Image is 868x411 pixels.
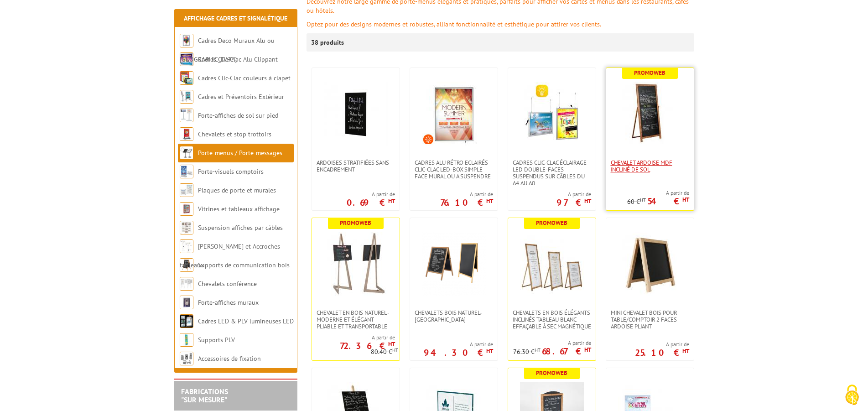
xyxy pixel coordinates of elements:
[440,191,493,198] span: A partir de
[371,349,398,355] p: 80.40 €
[508,159,596,187] a: Cadres clic-clac éclairage LED double-faces suspendus sur câbles du A4 au A0
[682,196,689,203] sup: HT
[198,205,280,213] a: Vitrines et tableaux affichage
[424,341,493,348] span: A partir de
[520,82,584,146] img: Cadres clic-clac éclairage LED double-faces suspendus sur câbles du A4 au A0
[198,317,294,325] a: Cadres LED & PLV lumineuses LED
[180,165,193,178] img: Porte-visuels comptoirs
[415,159,493,180] span: Cadres Alu Rétro Eclairés Clic-Clac LED-Box simple face mural ou a suspendre
[388,197,395,205] sup: HT
[836,380,868,411] button: Cookies (fenêtre modale)
[347,200,395,205] p: 0.69 €
[392,347,398,353] sup: HT
[486,347,493,355] sup: HT
[536,219,567,227] b: Promoweb
[180,90,193,104] img: Cadres et Présentoirs Extérieur
[198,298,259,307] a: Porte-affiches muraux
[198,167,264,176] a: Porte-visuels comptoirs
[415,309,493,323] span: Chevalets Bois naturel- [GEOGRAPHIC_DATA]
[307,20,601,28] span: Optez pour des designs modernes et robustes, alliant fonctionnalité et esthétique pour attirer vo...
[180,221,193,234] img: Suspension affiches par câbles
[198,149,282,157] a: Porte-menus / Porte-messages
[542,349,591,354] p: 68.67 €
[181,387,228,404] a: FABRICATIONS"Sur Mesure"
[198,74,291,82] a: Cadres Clic-Clac couleurs à clapet
[180,296,193,309] img: Porte-affiches muraux
[311,33,345,52] p: 38 produits
[424,350,493,355] p: 94.30 €
[422,232,486,296] img: Chevalets Bois naturel- Ardoise Noire
[611,309,689,330] span: Mini Chevalet bois pour Table/comptoir 2 faces Ardoise Pliant
[180,36,275,63] a: Cadres Deco Muraux Alu ou [GEOGRAPHIC_DATA]
[180,239,193,253] img: Cimaises et Accroches tableaux
[536,369,567,377] b: Promoweb
[312,334,395,341] span: A partir de
[198,111,278,120] a: Porte-affiches de sol sur pied
[520,232,584,296] img: Chevalets en bois élégants inclinés tableau blanc effaçable à sec magnétique
[635,350,689,355] p: 25.10 €
[180,183,193,197] img: Plaques de porte et murales
[340,219,371,227] b: Promoweb
[198,224,283,232] a: Suspension affiches par câbles
[611,159,689,173] span: Chevalet Ardoise MDF incliné de sol
[486,197,493,205] sup: HT
[198,336,235,344] a: Supports PLV
[198,130,271,138] a: Chevalets et stop trottoirs
[180,352,193,365] img: Accessoires de fixation
[324,82,388,146] img: Ardoises stratifiées sans encadrement
[180,277,193,291] img: Chevalets conférence
[634,69,665,77] b: Promoweb
[180,202,193,216] img: Vitrines et tableaux affichage
[198,93,284,101] a: Cadres et Présentoirs Extérieur
[180,109,193,122] img: Porte-affiches de sol sur pied
[627,198,646,205] p: 60 €
[410,309,498,323] a: Chevalets Bois naturel- [GEOGRAPHIC_DATA]
[513,349,541,355] p: 76.30 €
[535,347,541,353] sup: HT
[180,333,193,347] img: Supports PLV
[647,198,689,204] p: 54 €
[198,261,290,269] a: Supports de communication bois
[198,186,276,194] a: Plaques de porte et murales
[556,200,591,205] p: 97 €
[640,197,646,203] sup: HT
[513,159,591,187] span: Cadres clic-clac éclairage LED double-faces suspendus sur câbles du A4 au A0
[347,191,395,198] span: A partir de
[513,309,591,330] span: Chevalets en bois élégants inclinés tableau blanc effaçable à sec magnétique
[198,55,278,63] a: Cadres Clic-Clac Alu Clippant
[340,343,395,349] p: 72.36 €
[618,82,682,146] img: Chevalet Ardoise MDF incliné de sol
[556,191,591,198] span: A partir de
[198,354,261,363] a: Accessoires de fixation
[513,339,591,347] span: A partir de
[184,14,287,22] a: Affichage Cadres et Signalétique
[198,280,257,288] a: Chevalets conférence
[606,309,694,330] a: Mini Chevalet bois pour Table/comptoir 2 faces Ardoise Pliant
[618,232,682,296] img: Mini Chevalet bois pour Table/comptoir 2 faces Ardoise Pliant
[422,82,486,146] img: Cadres Alu Rétro Eclairés Clic-Clac LED-Box simple face mural ou a suspendre
[440,200,493,205] p: 76.10 €
[410,159,498,180] a: Cadres Alu Rétro Eclairés Clic-Clac LED-Box simple face mural ou a suspendre
[584,197,591,205] sup: HT
[388,340,395,348] sup: HT
[180,34,193,47] img: Cadres Deco Muraux Alu ou Bois
[606,159,694,173] a: Chevalet Ardoise MDF incliné de sol
[312,309,400,330] a: Chevalet en bois naturel -moderne et élégant- Pliable et transportable
[180,314,193,328] img: Cadres LED & PLV lumineuses LED
[635,341,689,348] span: A partir de
[584,346,591,354] sup: HT
[317,159,395,173] span: Ardoises stratifiées sans encadrement
[841,384,863,406] img: Cookies (fenêtre modale)
[180,127,193,141] img: Chevalets et stop trottoirs
[682,347,689,355] sup: HT
[317,309,395,330] span: Chevalet en bois naturel -moderne et élégant- Pliable et transportable
[312,159,400,173] a: Ardoises stratifiées sans encadrement
[508,309,596,330] a: Chevalets en bois élégants inclinés tableau blanc effaçable à sec magnétique
[180,146,193,160] img: Porte-menus / Porte-messages
[180,242,280,269] a: [PERSON_NAME] et Accroches tableaux
[180,71,193,85] img: Cadres Clic-Clac couleurs à clapet
[627,189,689,197] span: A partir de
[324,232,388,296] img: Chevalet en bois naturel -moderne et élégant- Pliable et transportable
